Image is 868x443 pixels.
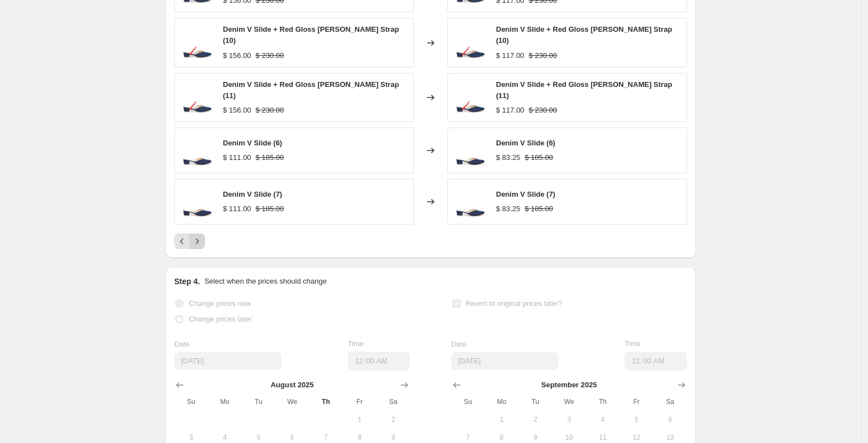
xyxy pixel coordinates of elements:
[466,299,562,308] span: Revert to original prices later?
[189,299,251,308] span: Change prices now
[523,433,547,442] span: 9
[174,352,282,370] input: 8/28/2025
[189,315,252,323] span: Change prices later
[275,393,309,411] th: Wednesday
[658,415,683,424] span: 6
[496,139,555,147] span: Denim V Slide (6)
[212,397,237,406] span: Mo
[524,205,553,213] span: $ 185.00
[280,397,304,406] span: We
[496,25,672,45] span: Denim V Slide + Red Gloss [PERSON_NAME] Strap (10)
[518,393,552,411] th: Tuesday
[590,397,615,406] span: Th
[223,80,399,100] span: Denim V Slide + Red Gloss [PERSON_NAME] Strap (11)
[654,393,687,411] th: Saturday
[523,415,547,424] span: 2
[586,393,619,411] th: Thursday
[381,415,406,424] span: 2
[381,433,406,442] span: 9
[180,81,214,114] img: v-slide-denim-twiggy-red-gloss_80x.jpg
[658,397,683,406] span: Sa
[179,433,203,442] span: 3
[174,393,208,411] th: Sunday
[381,397,406,406] span: Sa
[529,106,557,114] span: $ 230.00
[619,393,653,411] th: Friday
[256,205,284,213] span: $ 185.00
[674,377,689,393] button: Show next month, October 2025
[280,433,304,442] span: 6
[208,393,241,411] th: Monday
[223,25,399,45] span: Denim V Slide + Red Gloss [PERSON_NAME] Strap (10)
[456,397,480,406] span: Su
[552,393,586,411] th: Wednesday
[180,26,214,60] img: v-slide-denim-twiggy-red-gloss_80x.jpg
[451,393,485,411] th: Sunday
[557,433,581,442] span: 10
[223,205,251,213] span: $ 111.00
[189,233,205,249] button: Next
[557,415,581,424] span: 3
[347,397,372,406] span: Fr
[454,185,487,218] img: v-slide-denim_80x.jpg
[624,339,640,348] span: Time
[212,433,237,442] span: 4
[172,377,188,393] button: Show previous month, July 2025
[619,411,653,429] button: Friday September 5 2025
[347,433,372,442] span: 8
[496,153,520,162] span: $ 83.25
[485,411,518,429] button: Monday September 1 2025
[256,153,284,162] span: $ 185.00
[485,393,518,411] th: Monday
[624,352,687,371] input: 12:00
[223,51,251,60] span: $ 156.00
[496,190,555,198] span: Denim V Slide (7)
[496,205,520,213] span: $ 83.25
[256,51,284,60] span: $ 230.00
[223,106,251,114] span: $ 156.00
[376,393,410,411] th: Saturday
[348,352,411,371] input: 12:00
[451,352,559,370] input: 8/28/2025
[524,153,553,162] span: $ 185.00
[489,415,514,424] span: 1
[223,153,251,162] span: $ 111.00
[376,411,410,429] button: Saturday August 2 2025
[451,340,466,348] span: Date
[180,185,214,218] img: v-slide-denim_80x.jpg
[496,51,524,60] span: $ 117.00
[397,377,412,393] button: Show next month, September 2025
[489,433,514,442] span: 8
[343,393,376,411] th: Friday
[256,106,284,114] span: $ 230.00
[179,397,203,406] span: Su
[174,276,200,287] h2: Step 4.
[180,134,214,167] img: v-slide-denim_80x.jpg
[496,106,524,114] span: $ 117.00
[454,134,487,167] img: v-slide-denim_80x.jpg
[174,233,190,249] button: Previous
[624,415,648,424] span: 5
[223,190,282,198] span: Denim V Slide (7)
[242,393,275,411] th: Tuesday
[246,433,271,442] span: 5
[343,411,376,429] button: Friday August 1 2025
[223,139,282,147] span: Denim V Slide (6)
[489,397,514,406] span: Mo
[347,415,372,424] span: 1
[348,339,364,348] span: Time
[496,80,672,100] span: Denim V Slide + Red Gloss [PERSON_NAME] Strap (11)
[454,26,487,60] img: v-slide-denim-twiggy-red-gloss_80x.jpg
[557,397,581,406] span: We
[529,51,557,60] span: $ 230.00
[586,411,619,429] button: Thursday September 4 2025
[518,411,552,429] button: Tuesday September 2 2025
[624,433,648,442] span: 12
[456,433,480,442] span: 7
[624,397,648,406] span: Fr
[313,433,338,442] span: 7
[449,377,465,393] button: Show previous month, August 2025
[552,411,586,429] button: Wednesday September 3 2025
[174,233,205,249] nav: Pagination
[590,415,615,424] span: 4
